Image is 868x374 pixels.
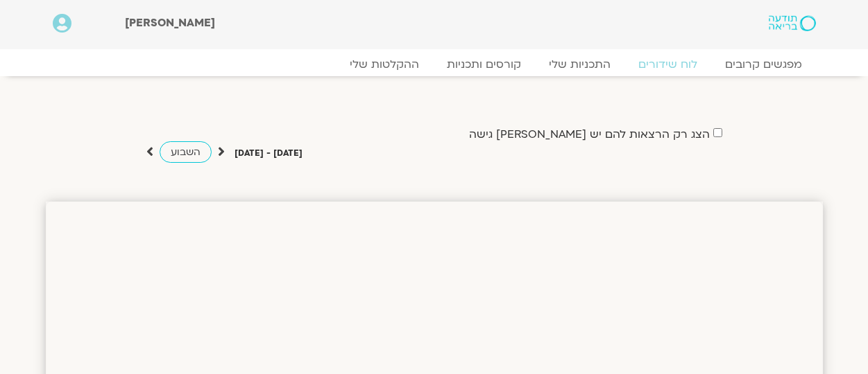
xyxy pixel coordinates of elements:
span: השבוע [171,145,201,159]
span: [PERSON_NAME] [125,15,215,30]
a: השבוע [160,141,212,163]
label: הצג רק הרצאות להם יש [PERSON_NAME] גישה [469,128,710,141]
a: מפגשים קרובים [711,57,816,71]
p: [DATE] - [DATE] [235,146,303,161]
a: התכניות שלי [535,57,624,71]
a: ההקלטות שלי [336,57,433,71]
nav: Menu [53,57,816,71]
a: לוח שידורים [624,57,711,71]
a: קורסים ותכניות [433,57,535,71]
